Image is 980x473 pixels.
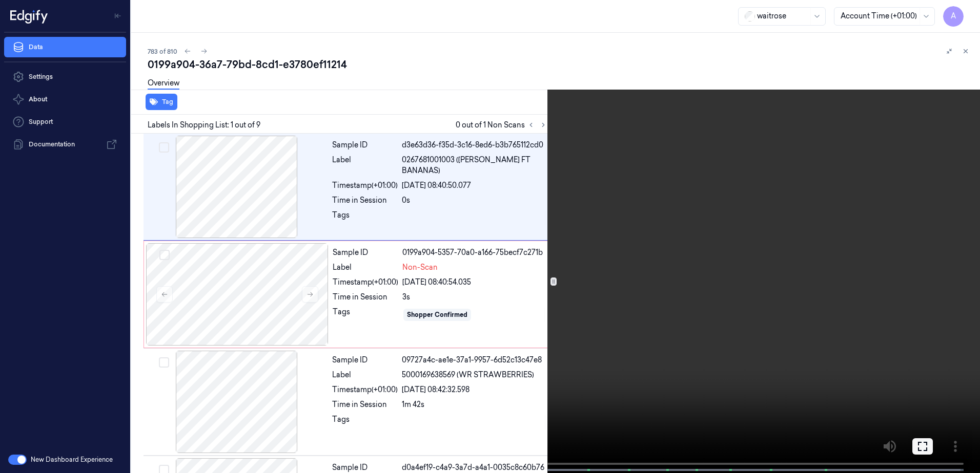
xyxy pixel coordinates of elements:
[332,370,398,380] div: Label
[159,357,169,368] button: Select row
[943,6,964,27] button: A
[332,462,398,473] div: Sample ID
[4,112,126,132] a: Support
[4,89,126,110] button: About
[402,370,534,380] span: 5000169638569 (WR STRAWBERRIES)
[402,277,547,288] div: [DATE] 08:40:54.035
[332,414,398,431] div: Tags
[333,262,398,273] div: Label
[159,142,169,153] button: Select row
[402,462,547,473] div: d0a4ef19-c4a9-3a7d-a4a1-0035c8c60b76
[4,67,126,87] a: Settings
[332,399,398,410] div: Time in Session
[148,120,260,131] span: Labels In Shopping List: 1 out of 9
[332,155,398,176] div: Label
[332,384,398,395] div: Timestamp (+01:00)
[402,155,547,176] span: 0267681001003 ([PERSON_NAME] FT BANANAS)
[110,8,126,24] button: Toggle Navigation
[4,37,126,57] a: Data
[4,134,126,155] a: Documentation
[402,140,547,150] div: d3e63d36-f35d-3c16-8ed6-b3b765112cd0
[402,355,547,365] div: 09727a4c-ae1e-37a1-9957-6d52c13c47e8
[333,247,398,258] div: Sample ID
[148,57,972,72] div: 0199a904-36a7-79bd-8cd1-e3780ef11214
[333,307,398,323] div: Tags
[402,384,547,395] div: [DATE] 08:42:32.598
[333,277,398,288] div: Timestamp (+01:00)
[332,180,398,191] div: Timestamp (+01:00)
[146,94,177,110] button: Tag
[148,47,177,56] span: 783 of 810
[148,78,179,90] a: Overview
[332,195,398,206] div: Time in Session
[407,310,467,319] div: Shopper Confirmed
[402,292,547,303] div: 3s
[159,250,170,260] button: Select row
[332,140,398,150] div: Sample ID
[332,210,398,226] div: Tags
[333,292,398,303] div: Time in Session
[402,262,438,273] span: Non-Scan
[402,180,547,191] div: [DATE] 08:40:50.077
[332,355,398,365] div: Sample ID
[402,399,547,410] div: 1m 42s
[456,119,549,131] span: 0 out of 1 Non Scans
[402,247,547,258] div: 0199a904-5357-70a0-a166-75becf7c271b
[402,195,547,206] div: 0s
